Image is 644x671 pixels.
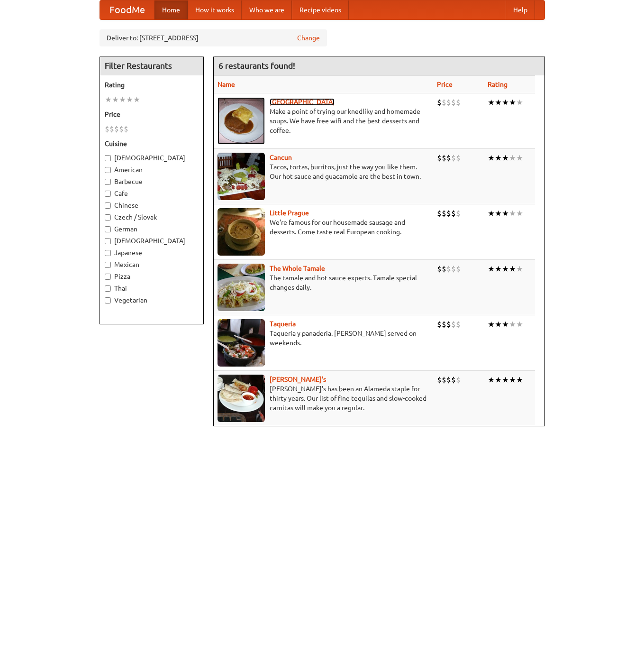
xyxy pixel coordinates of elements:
[442,208,446,219] li: $
[451,97,456,108] li: $
[105,214,111,221] input: Czech / Slovak
[451,264,456,274] li: $
[114,124,119,134] li: $
[218,329,430,348] p: Taqueria y panaderia. [PERSON_NAME] served on weekends.
[442,264,446,274] li: $
[270,376,326,383] b: [PERSON_NAME]'s
[488,81,508,88] a: Rating
[502,153,509,163] li: ★
[297,33,320,43] a: Change
[442,97,446,108] li: $
[488,208,495,219] li: ★
[495,319,502,330] li: ★
[509,153,516,163] li: ★
[516,375,523,385] li: ★
[495,97,502,108] li: ★
[488,264,495,274] li: ★
[218,162,430,181] p: Tacos, tortas, burritos, just the way you like them. Our hot sauce and guacamole are the best in ...
[292,0,349,19] a: Recipe videos
[502,375,509,385] li: ★
[270,98,335,106] a: [GEOGRAPHIC_DATA]
[105,153,199,163] label: [DEMOGRAPHIC_DATA]
[218,264,265,311] img: wholetamale.jpg
[105,189,199,198] label: Cafe
[446,97,451,108] li: $
[456,375,461,385] li: $
[446,153,451,163] li: $
[105,284,199,293] label: Thai
[506,0,535,19] a: Help
[133,94,140,105] li: ★
[509,97,516,108] li: ★
[105,165,199,175] label: American
[105,297,111,303] input: Vegetarian
[100,0,154,19] a: FoodMe
[446,264,451,274] li: $
[105,226,111,232] input: German
[218,375,265,422] img: pedros.jpg
[105,236,199,246] label: [DEMOGRAPHIC_DATA]
[516,208,523,219] li: ★
[456,319,461,330] li: $
[446,375,451,385] li: $
[105,272,199,281] label: Pizza
[488,97,495,108] li: ★
[218,61,295,70] ng-pluralize: 6 restaurants found!
[105,167,111,173] input: American
[105,94,112,105] li: ★
[105,177,199,186] label: Barbecue
[188,0,242,19] a: How it works
[105,212,199,222] label: Czech / Slovak
[218,153,265,200] img: cancun.jpg
[105,179,111,185] input: Barbecue
[105,202,111,209] input: Chinese
[119,94,126,105] li: ★
[218,273,430,292] p: The tamale and hot sauce experts. Tamale special changes daily.
[105,250,111,256] input: Japanese
[437,153,442,163] li: $
[218,81,235,88] a: Name
[218,107,430,135] p: Make a point of trying our knedlíky and homemade soups. We have free wifi and the best desserts a...
[105,124,109,134] li: $
[105,110,199,119] h5: Price
[218,97,265,145] img: czechpoint.jpg
[516,97,523,108] li: ★
[509,319,516,330] li: ★
[442,319,446,330] li: $
[516,264,523,274] li: ★
[270,154,292,161] a: Cancun
[451,319,456,330] li: $
[270,320,296,328] a: Taqueria
[270,265,325,272] b: The Whole Tamale
[502,319,509,330] li: ★
[456,97,461,108] li: $
[218,384,430,413] p: [PERSON_NAME]'s has been an Alameda staple for thirty years. Our list of fine tequilas and slow-c...
[502,97,509,108] li: ★
[105,139,199,148] h5: Cuisine
[105,80,199,90] h5: Rating
[119,124,124,134] li: $
[437,375,442,385] li: $
[218,218,430,237] p: We're famous for our housemade sausage and desserts. Come taste real European cooking.
[488,375,495,385] li: ★
[105,285,111,292] input: Thai
[105,262,111,268] input: Mexican
[442,375,446,385] li: $
[456,153,461,163] li: $
[516,153,523,163] li: ★
[105,224,199,234] label: German
[509,208,516,219] li: ★
[270,209,309,217] a: Little Prague
[105,238,111,244] input: [DEMOGRAPHIC_DATA]
[109,124,114,134] li: $
[437,264,442,274] li: $
[495,153,502,163] li: ★
[105,274,111,280] input: Pizza
[502,208,509,219] li: ★
[451,153,456,163] li: $
[437,97,442,108] li: $
[437,81,453,88] a: Price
